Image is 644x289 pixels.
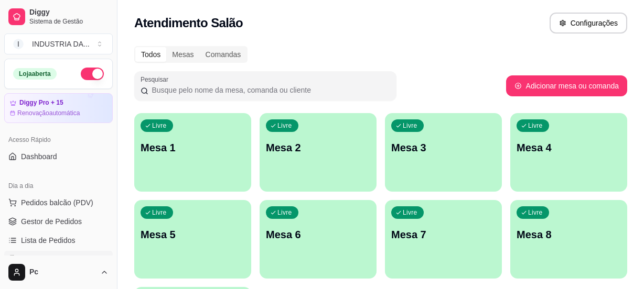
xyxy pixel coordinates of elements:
p: Livre [277,121,292,130]
p: Mesa 2 [266,140,370,155]
p: Livre [403,208,417,217]
button: LivreMesa 8 [510,200,627,279]
p: Mesa 6 [266,227,370,242]
button: LivreMesa 7 [385,200,502,279]
button: LivreMesa 1 [134,113,251,192]
a: DiggySistema de Gestão [4,4,113,29]
span: Lista de Pedidos [21,235,76,246]
p: Livre [152,208,167,217]
div: Todos [135,47,166,62]
label: Pesquisar [141,75,172,84]
div: Loja aberta [13,68,57,80]
span: Diggy [29,8,109,17]
p: Livre [528,121,543,130]
a: Dashboard [4,148,113,165]
button: LivreMesa 3 [385,113,502,192]
button: Pc [4,260,113,285]
article: Renovação automática [17,109,80,117]
p: Livre [277,208,292,217]
h2: Atendimento Salão [134,15,243,31]
span: Sistema de Gestão [29,17,109,26]
p: Mesa 7 [391,227,496,242]
p: Mesa 8 [517,227,621,242]
div: Dia a dia [4,177,113,194]
button: Alterar Status [81,68,104,80]
span: I [13,39,24,49]
span: Dashboard [21,151,57,162]
p: Mesa 1 [141,140,245,155]
p: Livre [152,121,167,130]
p: Mesa 5 [141,227,245,242]
div: Comandas [200,47,247,62]
input: Pesquisar [148,85,390,95]
button: Select a team [4,34,113,54]
div: Mesas [166,47,199,62]
span: Gestor de Pedidos [21,216,82,227]
button: LivreMesa 6 [260,200,377,279]
p: Mesa 4 [517,140,621,155]
span: Pc [29,268,96,277]
span: Pedidos balcão (PDV) [21,197,93,208]
article: Diggy Pro + 15 [19,99,63,107]
a: Gestor de Pedidos [4,213,113,230]
button: Configurações [550,13,627,34]
a: Salão / Mesas [4,251,113,268]
p: Livre [403,121,417,130]
button: LivreMesa 5 [134,200,251,279]
span: Salão / Mesas [21,254,68,264]
a: Diggy Pro + 15Renovaçãoautomática [4,93,113,123]
p: Mesa 3 [391,140,496,155]
div: Acesso Rápido [4,131,113,148]
p: Livre [528,208,543,217]
button: LivreMesa 2 [260,113,377,192]
button: Pedidos balcão (PDV) [4,194,113,211]
div: INDUSTRIA DA ... [32,39,90,49]
button: LivreMesa 4 [510,113,627,192]
button: Adicionar mesa ou comanda [506,75,627,96]
a: Lista de Pedidos [4,232,113,249]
